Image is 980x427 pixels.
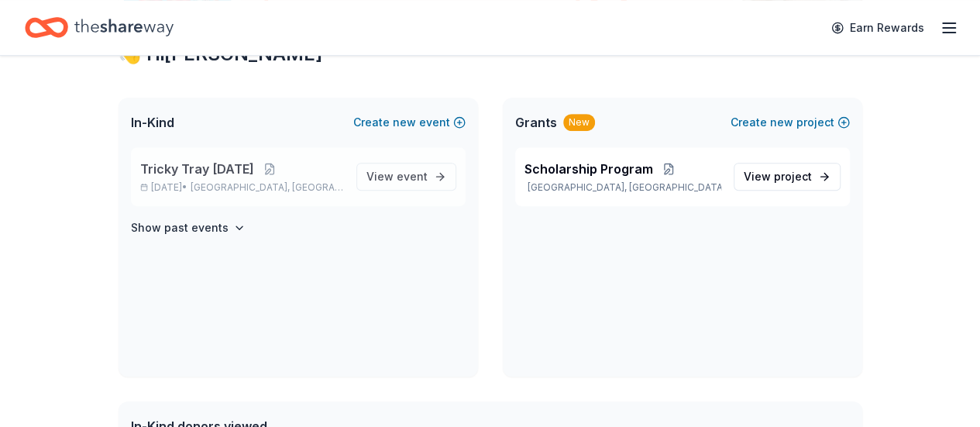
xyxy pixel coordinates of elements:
[131,113,174,132] span: In-Kind
[770,113,793,132] span: new
[131,219,246,237] button: Show past events
[356,163,456,191] a: View event
[524,181,721,194] p: [GEOGRAPHIC_DATA], [GEOGRAPHIC_DATA]
[524,160,653,178] span: Scholarship Program
[393,113,416,132] span: new
[397,170,428,183] span: event
[822,14,934,42] a: Earn Rewards
[734,163,841,191] a: View project
[515,113,557,132] span: Grants
[774,170,812,183] span: project
[25,9,174,46] a: Home
[140,160,254,178] span: Tricky Tray [DATE]
[353,113,466,132] button: Createnewevent
[563,114,595,131] div: New
[191,181,343,194] span: [GEOGRAPHIC_DATA], [GEOGRAPHIC_DATA]
[131,219,229,237] h4: Show past events
[366,167,428,186] span: View
[731,113,850,132] button: Createnewproject
[140,181,344,194] p: [DATE] •
[744,167,812,186] span: View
